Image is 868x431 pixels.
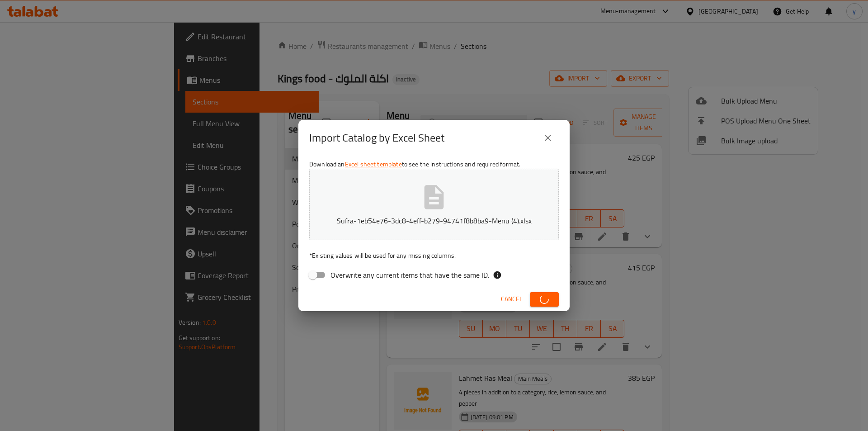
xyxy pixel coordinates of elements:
[537,127,559,149] button: close
[345,158,402,170] a: Excel sheet template
[309,131,444,145] h2: Import Catalog by Excel Sheet
[323,215,545,226] p: Sufra-1eb54e76-3dc8-4eff-b279-94741f8b8ba9-Menu (4).xlsx
[298,156,570,287] div: Download an to see the instructions and required format.
[501,294,523,305] span: Cancel
[309,169,559,240] button: Sufra-1eb54e76-3dc8-4eff-b279-94741f8b8ba9-Menu (4).xlsx
[497,291,526,308] button: Cancel
[309,251,559,260] p: Existing values will be used for any missing columns.
[330,270,489,280] span: Overwrite any current items that have the same ID.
